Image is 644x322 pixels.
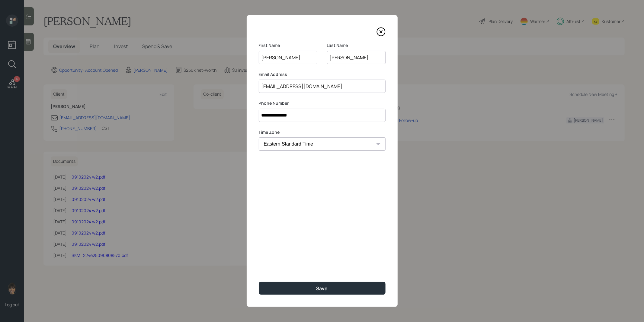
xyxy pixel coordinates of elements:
[316,285,328,292] div: Save
[327,42,386,48] label: Last Name
[259,100,386,106] label: Phone Number
[259,71,386,77] label: Email Address
[259,129,386,135] label: Time Zone
[259,282,386,295] button: Save
[259,42,317,48] label: First Name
